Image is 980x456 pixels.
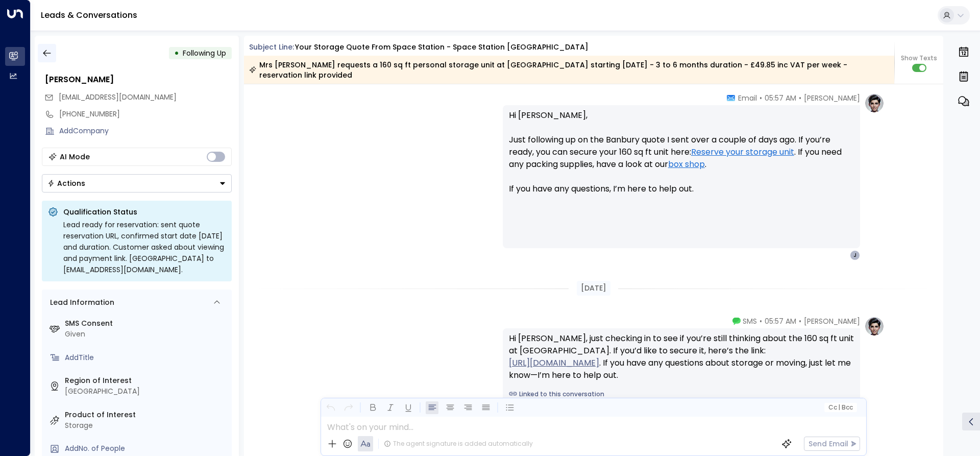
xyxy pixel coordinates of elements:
[342,401,355,414] button: Redo
[509,357,599,369] a: [URL][DOMAIN_NAME]
[63,207,226,217] p: Qualification Status
[65,420,228,431] div: Storage
[828,404,852,411] span: Cc Bcc
[65,386,228,397] div: [GEOGRAPHIC_DATA]
[63,219,226,275] div: Lead ready for reservation: sent quote reservation URL, confirmed start date [DATE] and duration....
[824,403,856,413] button: Cc|Bcc
[174,44,179,62] div: •
[42,174,232,193] div: Button group with a nested menu
[743,316,757,326] span: SMS
[47,179,85,188] div: Actions
[65,352,228,363] div: AddTitle
[799,316,801,326] span: •
[65,375,228,386] label: Region of Interest
[41,9,137,21] a: Leads & Conversations
[759,316,762,326] span: •
[249,42,294,52] span: Subject Line:
[799,93,801,103] span: •
[45,74,232,86] div: [PERSON_NAME]
[183,48,226,58] span: Following Up
[759,93,762,103] span: •
[46,297,114,308] div: Lead Information
[577,281,610,296] div: [DATE]
[59,92,177,103] span: jlwalker2911@gmail.com
[738,93,757,103] span: Email
[765,316,796,326] span: 05:57 AM
[65,443,228,454] div: AddNo. of People
[864,93,885,113] img: profile-logo.png
[249,60,889,80] div: Mrs [PERSON_NAME] requests a 160 sq ft personal storage unit at [GEOGRAPHIC_DATA] starting [DATE]...
[864,316,885,337] img: profile-logo.png
[65,410,228,420] label: Product of Interest
[509,332,854,381] div: Hi [PERSON_NAME], just checking in to see if you’re still thinking about the 160 sq ft unit at [G...
[42,174,232,193] button: Actions
[295,42,589,53] div: Your storage quote from Space Station - Space Station [GEOGRAPHIC_DATA]
[838,404,840,411] span: |
[324,401,337,414] button: Undo
[691,146,794,158] a: Reserve your storage unit
[509,390,854,399] a: Linked to this conversation
[668,158,705,171] a: box shop
[59,126,232,136] div: AddCompany
[60,152,90,162] div: AI Mode
[65,318,228,329] label: SMS Consent
[804,93,860,103] span: [PERSON_NAME]
[59,109,232,119] div: [PHONE_NUMBER]
[850,250,860,260] div: J
[59,92,177,102] span: [EMAIL_ADDRESS][DOMAIN_NAME]
[765,93,796,103] span: 05:57 AM
[901,54,937,63] span: Show Texts
[804,316,860,326] span: [PERSON_NAME]
[509,109,854,207] p: Hi [PERSON_NAME], Just following up on the Banbury quote I sent over a couple of days ago. If you...
[384,439,533,448] div: The agent signature is added automatically
[65,329,228,340] div: Given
